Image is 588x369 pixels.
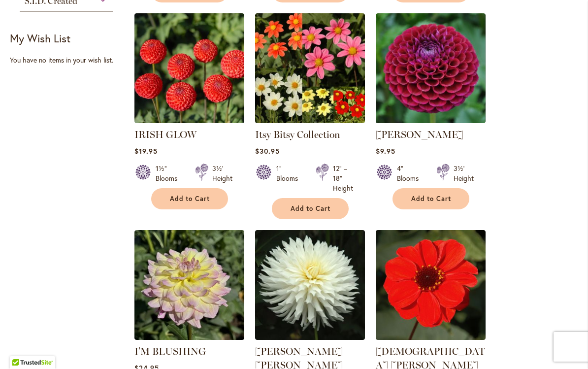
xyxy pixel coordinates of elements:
[134,116,244,126] a: IRISH GLOW
[151,189,228,210] button: Add to Cart
[255,231,365,340] img: JACK FROST
[376,129,463,141] a: [PERSON_NAME]
[255,116,365,126] a: Itsy Bitsy Collection
[156,164,183,184] div: 1½" Blooms
[255,129,340,141] a: Itsy Bitsy Collection
[376,14,486,124] img: Ivanetti
[170,195,210,203] span: Add to Cart
[134,129,196,141] a: IRISH GLOW
[134,231,244,340] img: I’M BLUSHING
[134,14,244,124] img: IRISH GLOW
[333,164,353,194] div: 12" – 18" Height
[291,205,331,213] span: Add to Cart
[376,333,486,342] a: JAPANESE BISHOP
[255,14,365,124] img: Itsy Bitsy Collection
[376,231,486,340] img: JAPANESE BISHOP
[276,164,304,194] div: 1" Blooms
[10,56,128,66] div: You have no items in your wish list.
[376,147,395,156] span: $9.95
[272,199,349,220] button: Add to Cart
[134,147,158,156] span: $19.95
[255,147,280,156] span: $30.95
[411,195,452,203] span: Add to Cart
[397,164,425,184] div: 4" Blooms
[134,333,244,342] a: I’M BLUSHING
[376,116,486,126] a: Ivanetti
[392,189,469,210] button: Add to Cart
[454,164,474,184] div: 3½' Height
[7,334,35,362] iframe: Launch Accessibility Center
[255,333,365,342] a: JACK FROST
[212,164,232,184] div: 3½' Height
[134,346,206,358] a: I'M BLUSHING
[10,32,70,46] strong: My Wish List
